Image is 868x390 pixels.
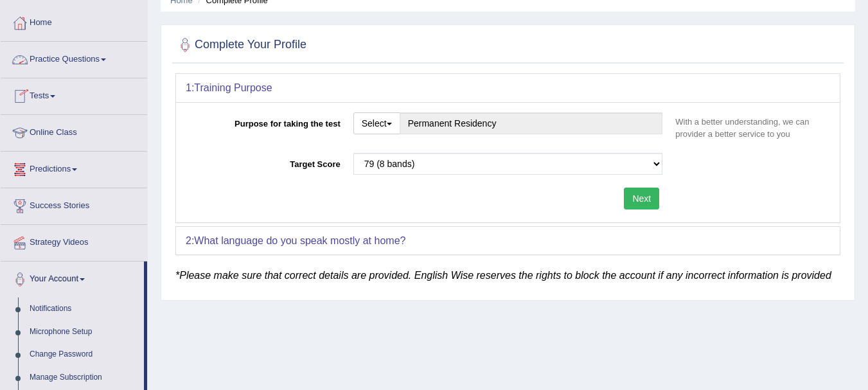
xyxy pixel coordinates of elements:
a: Home [1,5,147,37]
a: Online Class [1,115,147,147]
p: With a better understanding, we can provider a better service to you [669,116,830,140]
h2: Complete Your Profile [175,35,306,55]
a: Predictions [1,152,147,184]
a: Tests [1,78,147,111]
label: Target Score [186,153,347,170]
a: Success Stories [1,188,147,220]
button: Select [353,112,400,134]
button: Next [624,188,659,209]
label: Purpose for taking the test [186,112,347,130]
a: Practice Questions [1,42,147,74]
a: Notifications [24,297,144,321]
a: Change Password [24,343,144,366]
b: Training Purpose [194,82,272,93]
a: Your Account [1,261,144,294]
a: Microphone Setup [24,321,144,344]
div: 2: [176,227,840,255]
div: 1: [176,74,840,102]
em: *Please make sure that correct details are provided. English Wise reserves the rights to block th... [175,270,831,281]
b: What language do you speak mostly at home? [194,235,405,246]
a: Strategy Videos [1,225,147,257]
a: Manage Subscription [24,366,144,389]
